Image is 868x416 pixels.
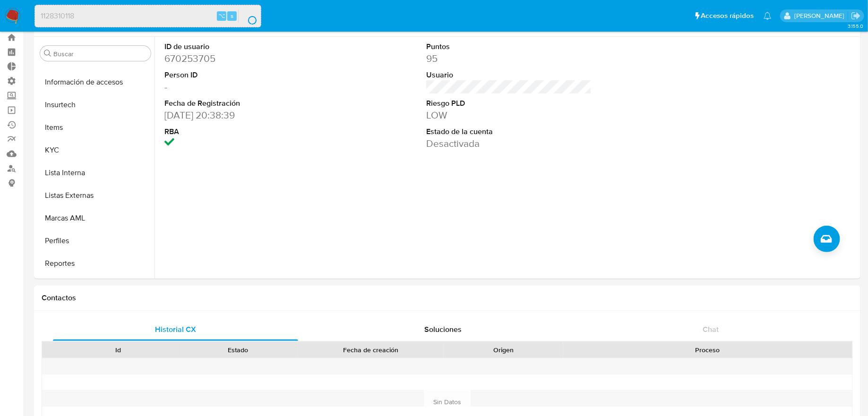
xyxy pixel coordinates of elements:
span: Historial CX [155,324,196,335]
button: Información de accesos [36,71,155,93]
button: KYC [36,139,155,161]
button: Items [36,116,155,139]
input: Buscar usuario o caso... [35,10,261,22]
dt: Person ID [164,70,330,80]
input: Buscar [53,50,147,58]
button: Restricciones Nuevo Mundo [36,275,155,297]
span: 3.155.0 [848,22,863,30]
span: ⌥ [218,11,225,20]
h1: Contactos [42,293,853,303]
span: Chat [703,324,719,335]
a: Salir [851,11,861,21]
button: search-icon [238,9,258,23]
button: Insurtech [36,93,155,116]
button: Lista Interna [36,161,155,184]
dd: 95 [426,52,592,65]
dd: 670253705 [164,52,330,65]
dt: ID de usuario [164,42,330,52]
p: eric.malcangi@mercadolibre.com [794,11,848,20]
button: Perfiles [36,229,155,252]
a: Notificaciones [764,12,772,20]
div: Proceso [570,345,846,355]
span: Accesos rápidos [701,11,754,21]
button: Marcas AML [36,207,155,229]
dt: Usuario [426,70,592,80]
dd: [DATE] 20:38:39 [164,109,330,122]
dt: Riesgo PLD [426,98,592,109]
button: Listas Externas [36,184,155,207]
span: s [231,11,233,20]
dt: Fecha de Registración [164,98,330,109]
div: Origen [450,345,557,355]
button: Reportes [36,252,155,275]
dd: LOW [426,109,592,122]
div: Fecha de creación [304,345,437,355]
div: Estado [185,345,291,355]
dt: Puntos [426,42,592,52]
dd: - [164,80,330,93]
dt: Estado de la cuenta [426,127,592,137]
div: Id [65,345,172,355]
button: Buscar [44,50,52,57]
span: Soluciones [424,324,462,335]
dt: RBA [164,127,330,137]
dd: Desactivada [426,137,592,150]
